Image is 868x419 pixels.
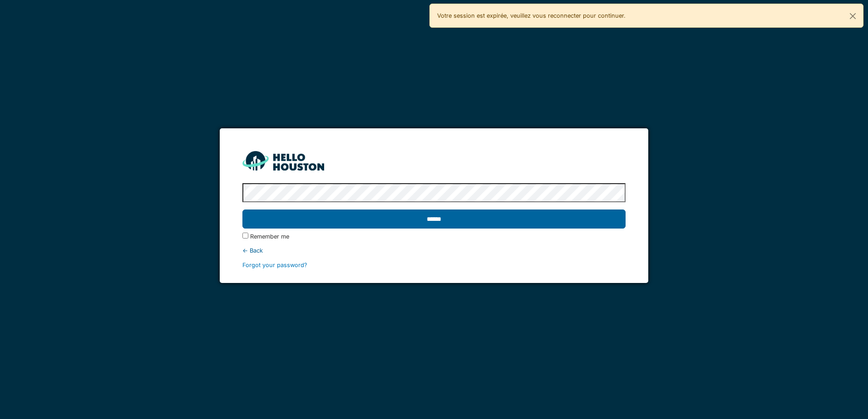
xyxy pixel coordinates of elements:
img: HH_line-BYnF2_Hg.png [242,151,324,171]
label: Remember me [250,232,289,241]
a: Forgot your password? [242,262,307,268]
div: ← Back [242,246,625,255]
button: Close [843,4,863,28]
div: Votre session est expirée, veuillez vous reconnecter pour continuer. [429,4,863,28]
